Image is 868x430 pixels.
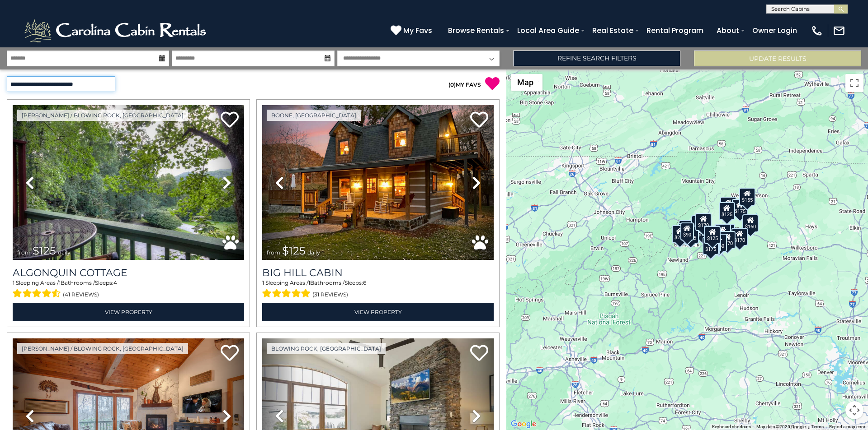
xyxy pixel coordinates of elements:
span: 1 [59,279,61,286]
div: $170 [731,227,748,245]
span: $125 [33,244,56,257]
div: $170 [695,213,712,231]
button: Keyboard shortcuts [712,424,751,430]
img: Google [509,418,538,430]
a: Report a map error [829,424,865,429]
span: 0 [450,81,454,88]
div: $90 [680,222,694,240]
img: phone-regular-white.png [811,24,823,37]
div: $155 [739,188,755,206]
span: 1 [308,279,310,286]
img: thumbnail_163280488.jpeg [262,105,494,260]
span: 1 [262,279,264,286]
div: $125 [683,226,699,244]
a: Local Area Guide [513,23,584,38]
a: Owner Login [748,23,802,38]
a: Blowing Rock, [GEOGRAPHIC_DATA] [267,343,386,354]
span: $125 [282,244,306,257]
a: [PERSON_NAME] / Blowing Rock, [GEOGRAPHIC_DATA] [17,343,188,354]
a: Add to favorites [221,111,239,130]
span: (31 reviews) [312,289,348,301]
div: $175 [703,236,719,254]
div: $85 [679,220,692,238]
button: Update Results [694,51,861,66]
a: Boone, [GEOGRAPHIC_DATA] [267,110,361,121]
a: Add to favorites [221,344,239,363]
img: thumbnail_163264183.jpeg [13,105,244,260]
a: Add to favorites [470,344,488,363]
div: $170 [719,231,736,249]
a: (0)MY FAVS [448,81,481,88]
button: Change map style [511,74,542,91]
span: Map data ©2025 Google [756,424,806,429]
button: Toggle fullscreen view [845,74,863,92]
span: Map [517,78,533,87]
a: Browse Rentals [443,23,509,38]
a: View Property [13,303,244,321]
span: My Favs [403,25,432,36]
img: mail-regular-white.png [833,24,845,37]
a: Refine Search Filters [513,51,680,66]
div: $160 [742,214,759,232]
span: from [267,249,280,256]
img: White-1-2.png [23,17,210,44]
div: $155 [703,237,720,255]
div: $125 [704,226,721,244]
a: Algonquin Cottage [13,267,244,279]
a: Terms (opens in new tab) [811,424,824,429]
button: Map camera controls [845,401,863,419]
span: 6 [363,279,366,286]
span: 1 [13,279,14,286]
a: About [712,23,744,38]
a: Real Estate [588,23,638,38]
span: daily [58,249,71,256]
div: $125 [719,202,735,220]
a: Big Hill Cabin [262,267,494,279]
a: View Property [262,303,494,321]
div: Sleeping Areas / Bathrooms / Sleeps: [262,279,494,301]
div: $140 [704,226,720,244]
span: ( ) [448,81,456,88]
a: Rental Program [642,23,708,38]
span: from [17,249,31,256]
div: $215 [672,225,688,243]
a: My Favs [391,25,434,37]
a: [PERSON_NAME] / Blowing Rock, [GEOGRAPHIC_DATA] [17,110,188,121]
a: Add to favorites [470,111,488,130]
span: 4 [113,279,117,286]
div: $170 [720,197,736,215]
a: Open this area in Google Maps (opens a new window) [509,418,538,430]
span: (41 reviews) [63,289,99,301]
div: $170 [715,224,731,242]
div: $175 [732,199,748,217]
div: Sleeping Areas / Bathrooms / Sleeps: [13,279,244,301]
span: daily [307,249,320,256]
